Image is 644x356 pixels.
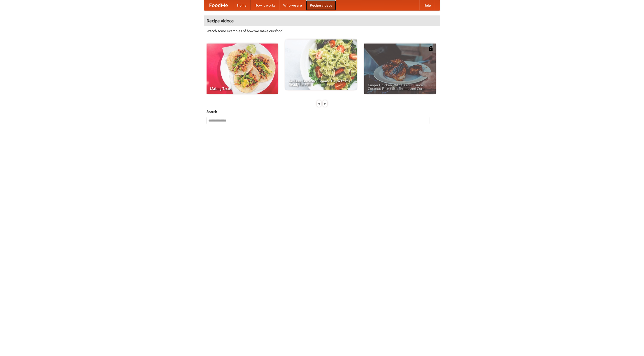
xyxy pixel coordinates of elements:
span: An Easy, Summery Tomato Pasta That's Ready for Fall [289,79,353,86]
a: Who we are [279,0,306,10]
div: » [323,100,327,107]
h5: Search [207,109,437,114]
p: Watch some examples of how we make our food! [207,28,437,33]
h4: Recipe videos [204,16,440,26]
span: Making Tacos [210,87,274,90]
a: FoodMe [204,0,233,10]
a: Help [419,0,435,10]
a: Home [233,0,251,10]
img: 483408.png [428,46,433,51]
a: An Easy, Summery Tomato Pasta That's Ready for Fall [285,39,357,90]
a: Recipe videos [306,0,336,10]
a: How it works [251,0,279,10]
a: Making Tacos [207,44,278,94]
div: « [317,100,321,107]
